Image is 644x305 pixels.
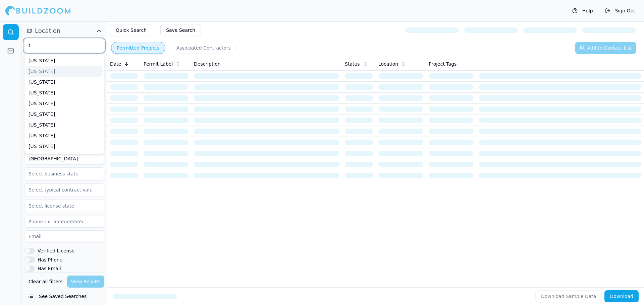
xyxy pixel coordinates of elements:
label: Has Email [38,266,61,271]
button: See Saved Searches [24,290,104,302]
div: [US_STATE] [26,152,103,162]
button: Quick Search [110,24,152,36]
div: [US_STATE] [26,87,103,98]
button: Associated Contractors [171,42,236,54]
button: Download [604,290,639,302]
span: Location [378,61,398,67]
div: [US_STATE] [26,55,103,66]
div: [US_STATE] [26,109,103,120]
button: Save Search [160,24,201,36]
button: Clear all filters [27,276,64,288]
button: Location [24,25,104,36]
span: Project Tags [429,61,457,67]
input: Email [24,230,104,242]
span: Location [35,26,60,35]
span: Date [110,61,121,67]
span: Description [194,61,221,67]
span: Status [345,61,360,67]
div: [US_STATE] [26,98,103,109]
label: Verified License [38,248,74,253]
button: Sign Out [602,5,639,16]
input: Select business state [24,168,96,180]
div: Suggestions [24,54,104,154]
input: Business name [24,153,104,165]
input: Phone ex: 5555555555 [24,216,104,228]
label: Has Phone [38,257,62,262]
span: Permit Label [144,61,173,67]
div: [US_STATE] [26,141,103,152]
input: Select states [24,39,96,51]
div: [US_STATE] [26,66,103,77]
div: [US_STATE] [26,130,103,141]
input: Select license state [24,200,96,212]
input: Select typical contract value [24,184,96,196]
button: Permitted Projects [111,42,165,54]
button: Help [569,5,596,16]
div: [US_STATE] [26,77,103,87]
div: [US_STATE] [26,120,103,130]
